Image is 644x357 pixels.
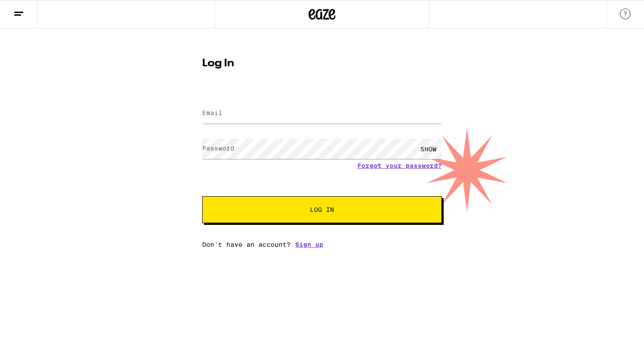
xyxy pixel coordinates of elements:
[357,162,442,169] a: Forgot your password?
[202,241,442,248] div: Don't have an account?
[202,145,234,152] label: Password
[202,109,222,116] label: Email
[295,241,323,248] a: Sign up
[415,139,442,159] div: SHOW
[202,196,442,223] button: Log In
[310,206,334,213] span: Log In
[202,58,442,69] h1: Log In
[202,103,442,124] input: Email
